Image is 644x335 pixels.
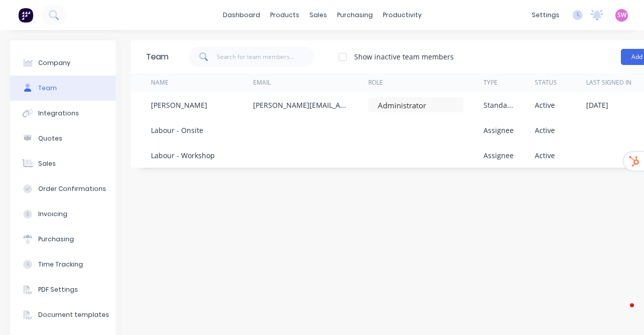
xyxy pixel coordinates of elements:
div: [DATE] [586,100,608,110]
div: Document templates [38,310,109,319]
div: Time Tracking [38,260,83,269]
div: Role [368,78,383,87]
button: Purchasing [10,227,116,252]
span: SW [617,11,626,20]
button: Company [10,50,116,76]
button: Integrations [10,101,116,126]
div: [PERSON_NAME][EMAIL_ADDRESS][DOMAIN_NAME] [253,100,348,110]
div: Last signed in [586,78,631,87]
div: Active [535,150,555,161]
div: Order Confirmations [38,184,106,193]
div: Purchasing [38,235,74,244]
div: Labour - Onsite [151,125,203,136]
div: sales [304,8,332,23]
button: Time Tracking [10,252,116,277]
div: [PERSON_NAME] [151,100,207,110]
div: productivity [378,8,427,23]
button: Quotes [10,126,116,151]
div: Assignee [484,125,514,136]
div: Type [484,78,498,87]
div: Name [151,78,169,87]
iframe: Intercom live chat [610,301,634,325]
div: Team [146,51,169,63]
div: purchasing [332,8,378,23]
div: Company [38,58,70,68]
div: PDF Settings [38,285,78,294]
div: Assignee [484,150,514,161]
div: Status [535,78,557,87]
div: Show inactive team members [354,51,454,62]
div: Standard [484,100,515,110]
button: Sales [10,151,116,176]
button: Invoicing [10,202,116,227]
div: Sales [38,159,56,168]
div: Email [253,78,271,87]
div: Active [535,125,555,136]
div: settings [527,8,565,23]
div: Team [38,84,57,93]
div: Invoicing [38,210,67,219]
div: Integrations [38,109,79,118]
button: PDF Settings [10,277,116,302]
button: Document templates [10,302,116,327]
div: products [265,8,304,23]
a: dashboard [218,8,265,23]
input: Search for team members... [217,47,315,67]
img: Factory [18,8,33,23]
div: Labour - Workshop [151,150,215,161]
button: Team [10,76,116,101]
div: Quotes [38,134,62,143]
div: Active [535,100,555,110]
button: Order Confirmations [10,176,116,202]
